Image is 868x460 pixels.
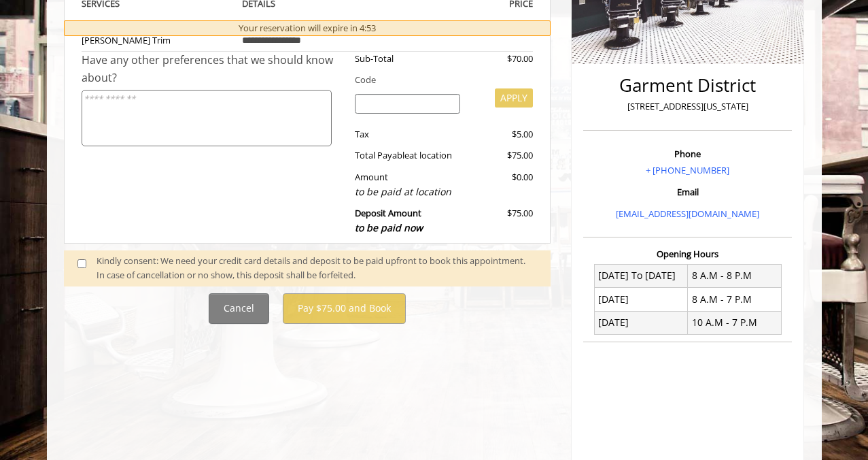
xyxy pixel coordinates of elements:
a: [EMAIL_ADDRESS][DOMAIN_NAME] [616,208,759,220]
div: Have any other preferences that we should know about? [82,52,345,86]
td: 10 A.M - 7 P.M [688,311,782,334]
span: to be paid now [355,221,423,234]
div: to be paid at location [355,184,460,199]
div: Tax [345,127,470,142]
div: $5.00 [470,127,533,142]
button: Pay $75.00 and Book [283,293,406,324]
button: Cancel [209,293,269,324]
div: $75.00 [470,206,533,235]
span: at location [409,149,452,161]
td: 8 A.M - 7 P.M [688,288,782,311]
td: The Made Man Haircut And [PERSON_NAME] Trim [82,12,232,52]
button: APPLY [495,88,533,108]
td: [DATE] To [DATE] [594,264,688,287]
div: Amount [345,170,470,199]
h3: Opening Hours [583,249,792,259]
div: Code [345,73,533,87]
div: Your reservation will expire in 4:53 [64,20,551,36]
h3: Phone [587,149,788,159]
td: [DATE] [594,288,688,311]
p: [STREET_ADDRESS][US_STATE] [587,99,788,114]
b: Deposit Amount [355,207,423,234]
div: Kindly consent: We need your credit card details and deposit to be paid upfront to book this appo... [97,254,537,282]
td: [DATE] [594,311,688,334]
td: 8 A.M - 8 P.M [688,264,782,287]
div: Total Payable [345,148,470,163]
h2: Garment District [587,76,788,95]
div: $70.00 [470,52,533,66]
div: $75.00 [470,148,533,163]
h3: Email [587,187,788,197]
a: + [PHONE_NUMBER] [646,164,729,176]
div: Sub-Total [345,52,470,66]
div: $0.00 [470,170,533,199]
